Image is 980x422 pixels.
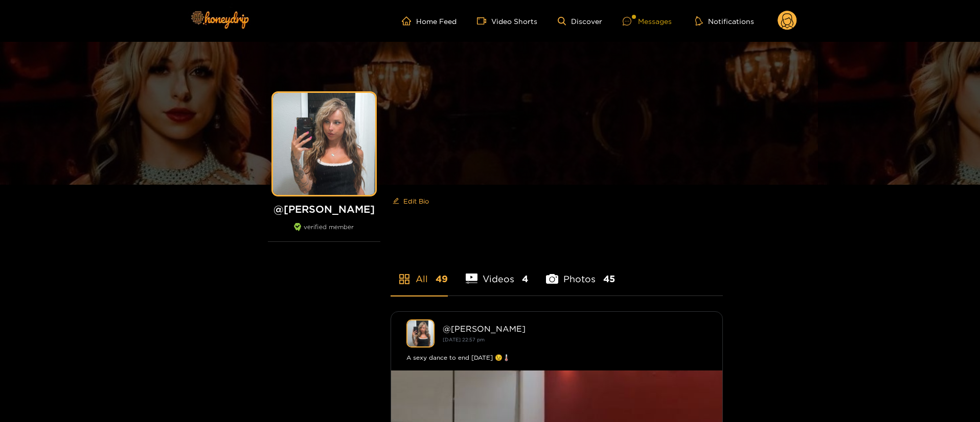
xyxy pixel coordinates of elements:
li: Photos [546,250,615,295]
li: All [391,250,448,295]
span: 45 [603,272,615,285]
a: Home Feed [402,16,457,26]
small: [DATE] 22:57 pm [443,337,485,342]
span: 4 [522,272,528,285]
span: home [402,16,416,26]
span: Edit Bio [403,196,429,206]
div: verified member [268,223,380,242]
div: A sexy dance to end [DATE] 😉🌡️ [406,353,707,363]
img: kendra [406,319,435,347]
a: Discover [558,17,602,26]
h1: @ [PERSON_NAME] [268,203,380,215]
span: 49 [436,272,448,285]
button: editEdit Bio [391,193,431,209]
span: edit [393,197,399,205]
li: Videos [466,250,529,295]
div: Messages [623,15,672,27]
span: appstore [398,273,411,285]
button: Notifications [692,16,757,26]
div: @ [PERSON_NAME] [443,324,707,333]
span: video-camera [477,16,491,26]
a: Video Shorts [477,16,537,26]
